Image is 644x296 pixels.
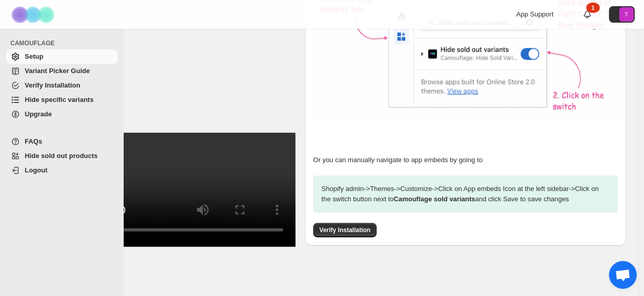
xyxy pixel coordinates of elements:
[6,93,117,107] a: Hide specific variants
[25,152,98,160] span: Hide sold out products
[313,155,618,165] p: Or you can manually navigate to app embeds by going to
[25,53,43,60] span: Setup
[313,176,618,213] p: Shopify admin -> Themes -> Customize -> Click on App embeds Icon at the left sidebar -> Click on ...
[394,195,475,203] strong: Camouflage sold variants
[6,149,117,163] a: Hide sold out products
[6,78,117,93] a: Verify Installation
[609,6,635,23] button: Avatar with initials T
[6,134,117,149] a: FAQs
[10,39,118,47] span: CAMOUFLAGE
[25,96,94,103] span: Hide specific variants
[586,3,600,13] div: 1
[625,11,629,18] text: T
[25,67,90,75] span: Variant Picker Guide
[516,10,553,18] span: App Support
[6,163,117,178] a: Logout
[67,133,296,247] video: Enable Camouflage in theme app embeds
[609,261,637,289] div: Open chat
[6,64,117,78] a: Variant Picker Guide
[313,223,377,237] button: Verify Installation
[25,166,47,174] span: Logout
[8,1,60,29] img: Camouflage
[313,226,377,234] a: Verify Installation
[25,81,80,89] span: Verify Installation
[319,226,370,234] span: Verify Installation
[25,110,52,118] span: Upgrade
[6,107,117,121] a: Upgrade
[582,9,592,20] a: 1
[25,137,42,145] span: FAQs
[619,7,634,22] span: Avatar with initials T
[6,49,117,64] a: Setup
